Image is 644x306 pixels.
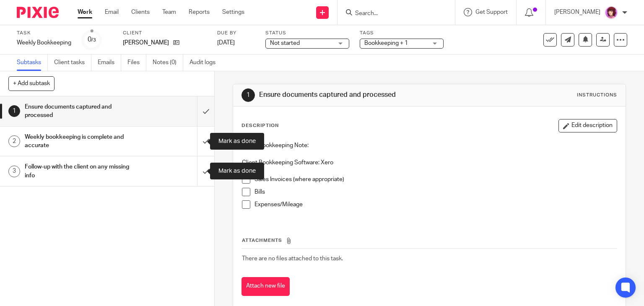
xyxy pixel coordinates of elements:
label: Client [123,30,207,36]
button: Attach new file [241,277,290,296]
p: Bills [254,188,617,196]
span: Attachments [242,238,282,243]
a: Settings [222,8,244,16]
a: Subtasks [17,54,48,71]
span: Get Support [475,9,508,15]
button: + Add subtask [8,76,55,91]
a: Work [78,8,92,16]
h1: Follow-up with the client on any missing info [25,161,134,182]
small: /3 [91,38,96,42]
a: Reports [189,8,210,16]
input: Search [354,10,430,18]
span: There are no files attached to this task. [242,256,343,262]
p: Expenses/Mileage [254,200,617,209]
img: Emma%20M%20Purple.png [605,6,618,19]
div: 1 [8,105,20,117]
span: Not started [270,40,300,46]
a: Team [162,8,176,16]
img: Pixie [17,7,59,18]
h1: Ensure documents captured and processed [259,91,447,99]
a: Notes (0) [153,54,183,71]
span: [DATE] [217,40,235,46]
label: Task [17,30,71,36]
a: Audit logs [190,54,222,71]
div: Weekly Bookkeeping [17,39,71,47]
div: 2 [8,135,20,147]
button: Edit description [558,119,617,132]
p: [PERSON_NAME] [123,39,169,47]
span: Bookkeeping + 1 [364,40,408,46]
a: Email [105,8,119,16]
p: Sales Invoices (where appropriate) [254,175,617,184]
div: 1 [241,88,255,102]
a: Emails [98,54,121,71]
p: Client Bookkeeping Software: Xero [242,158,617,167]
label: Due by [217,30,255,36]
p: Client Bookkeeping Note: [242,141,617,150]
h1: Ensure documents captured and processed [25,101,134,122]
p: Description [241,122,279,129]
p: [PERSON_NAME] [554,8,600,16]
label: Tags [360,30,444,36]
a: Files [127,54,146,71]
a: Clients [131,8,150,16]
h1: Weekly bookkeeping is complete and accurate [25,131,134,152]
div: 0 [88,35,96,44]
label: Status [265,30,349,36]
div: Instructions [577,92,617,99]
a: Client tasks [54,54,91,71]
div: 3 [8,166,20,177]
